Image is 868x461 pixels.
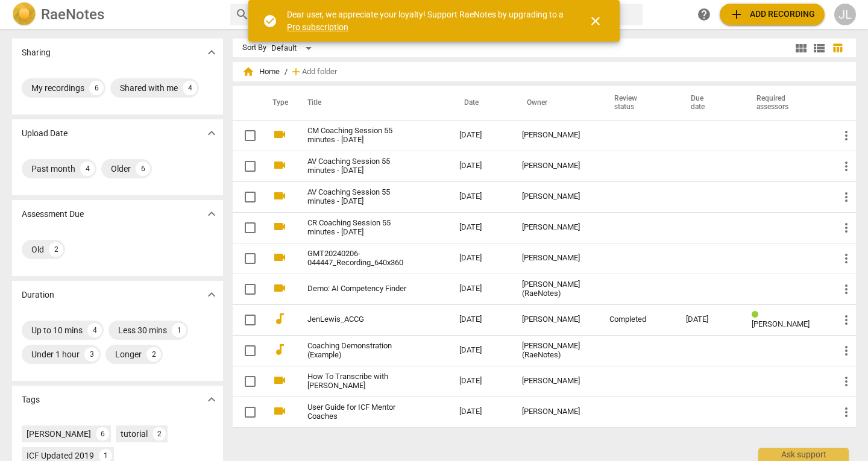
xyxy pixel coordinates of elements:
a: How To Transcribe with [PERSON_NAME] [307,372,416,390]
p: Assessment Due [22,208,84,221]
h2: RaeNotes [41,6,104,23]
span: more_vert [839,282,854,296]
div: tutorial [121,428,148,440]
div: Longer [115,348,142,360]
div: [PERSON_NAME] [522,407,590,416]
span: expand_more [204,207,219,221]
span: expand_more [204,287,219,302]
span: home [242,66,254,78]
div: 4 [183,81,197,95]
span: table_chart [832,42,843,54]
p: Upload Date [22,127,68,140]
div: Sort By [242,43,266,52]
button: Close [581,7,610,36]
button: List view [810,39,828,57]
div: 2 [49,242,63,257]
span: videocam [272,127,287,142]
span: more_vert [839,343,854,358]
span: videocam [272,250,287,265]
div: Up to 10 mins [31,324,83,336]
a: User Guide for ICF Mentor Coaches [307,403,416,421]
button: Show more [203,205,221,223]
div: Older [111,163,131,175]
td: [DATE] [450,304,512,335]
a: Help [693,4,715,25]
span: Review status: completed [752,310,763,319]
span: more_vert [839,251,854,266]
span: videocam [272,404,287,418]
div: Completed [609,315,667,324]
a: AV Coaching Session 55 minutes - [DATE] [307,157,416,175]
span: Add folder [302,67,337,77]
td: [DATE] [450,181,512,212]
div: [PERSON_NAME] [522,192,590,201]
button: Show more [203,390,221,409]
button: Table view [828,39,846,57]
div: Shared with me [120,82,178,94]
span: search [235,7,250,22]
div: 2 [153,427,166,441]
a: AV Coaching Session 55 minutes - [DATE] [307,188,416,206]
span: more_vert [839,159,854,174]
span: expand_more [204,392,219,407]
td: [DATE] [450,243,512,274]
p: Duration [22,289,54,301]
a: Pro subscription [287,22,348,32]
th: Owner [512,86,600,120]
span: audiotrack [272,312,287,326]
a: JenLewis_ACCG [307,315,416,324]
span: more_vert [839,221,854,235]
span: videocam [272,219,287,234]
span: view_list [812,41,826,55]
th: Required assessors [742,86,829,120]
div: My recordings [31,82,84,94]
div: [PERSON_NAME] [522,315,590,324]
button: Show more [203,43,221,61]
span: more_vert [839,374,854,389]
td: [DATE] [450,366,512,397]
span: expand_more [204,126,219,140]
div: [PERSON_NAME] [522,223,590,232]
div: Ask support [758,448,849,461]
div: Old [31,243,44,256]
button: Show more [203,124,221,142]
td: [DATE] [450,120,512,151]
a: LogoRaeNotes [12,2,221,27]
div: 2 [146,347,161,362]
div: 6 [96,427,109,441]
span: videocam [272,373,287,387]
span: close [588,14,603,28]
th: Type [263,86,293,120]
div: [PERSON_NAME] (RaeNotes) [522,342,590,360]
span: check_circle [263,14,277,28]
td: [DATE] [450,335,512,366]
span: [PERSON_NAME] [752,319,810,328]
th: Title [293,86,450,120]
span: add [290,66,302,78]
div: 6 [136,162,150,176]
p: Tags [22,394,40,406]
span: more_vert [839,313,854,327]
td: [DATE] [450,212,512,243]
span: view_module [794,41,808,55]
span: Home [242,66,280,78]
span: audiotrack [272,342,287,357]
a: GMT20240206-044447_Recording_640x360 [307,249,416,268]
p: Sharing [22,46,51,59]
button: JL [834,4,856,25]
th: Due date [676,86,742,120]
div: 3 [84,347,99,362]
span: expand_more [204,45,219,60]
div: [PERSON_NAME] (RaeNotes) [522,280,590,298]
span: more_vert [839,128,854,143]
td: [DATE] [450,397,512,427]
td: [DATE] [450,274,512,304]
img: Logo [12,2,36,27]
div: Default [271,39,316,58]
span: more_vert [839,405,854,419]
div: [DATE] [686,315,732,324]
a: Demo: AI Competency Finder [307,284,416,293]
span: add [729,7,744,22]
div: [PERSON_NAME] [522,131,590,140]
